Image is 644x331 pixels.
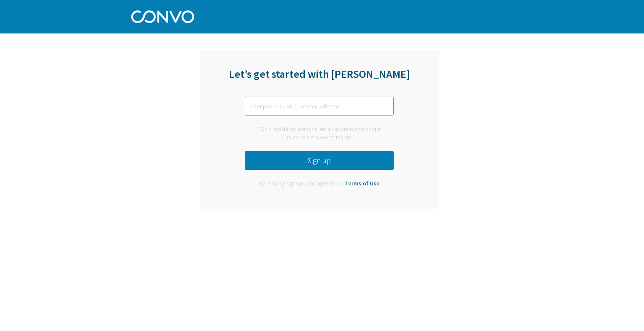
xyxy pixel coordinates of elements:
[245,97,394,115] input: Enter phone number or email address
[245,151,394,170] button: Sign up
[200,67,439,91] div: Let’s get started with [PERSON_NAME]
[345,180,379,187] a: Terms of Use
[253,180,386,188] div: By clicking Sign up, you agree to our
[131,8,194,23] img: Convo Logo
[245,125,394,141] div: *Only registered personal email address and phone number are allowed to join.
